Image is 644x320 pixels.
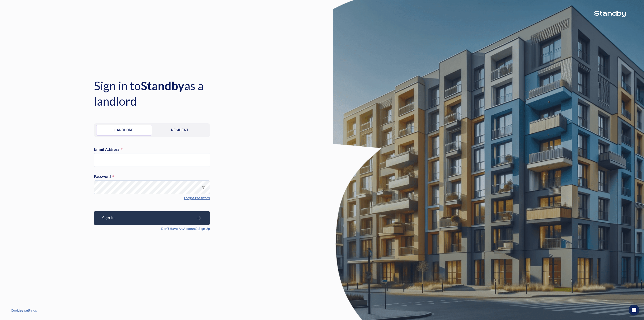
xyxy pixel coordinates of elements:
a: Forgot Password [184,196,210,200]
input: email [94,153,210,167]
p: Landlord [114,127,134,133]
span: Standby [141,79,184,93]
input: password [94,180,210,194]
a: Landlord [96,125,152,136]
button: Cookies settings [11,308,37,313]
p: Resident [171,127,189,133]
div: Open Intercom Messenger [629,305,639,315]
button: Sign In [94,211,210,225]
a: Sign Up [198,227,210,231]
label: Email Address [94,148,210,151]
label: Password [94,175,210,179]
p: Don't Have An Account? [161,227,210,231]
h4: Sign in to as a landlord [94,78,239,109]
div: input icon [202,185,205,189]
a: Resident [152,125,208,136]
